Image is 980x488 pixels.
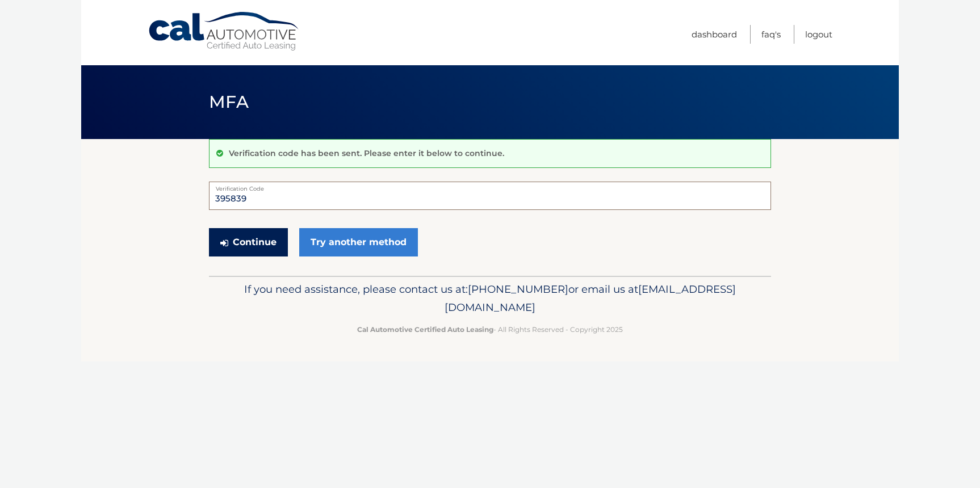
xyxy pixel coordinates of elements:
a: Cal Automotive [148,11,301,52]
span: [PHONE_NUMBER] [468,283,568,296]
span: [EMAIL_ADDRESS][DOMAIN_NAME] [445,283,736,314]
input: Verification Code [209,182,771,210]
p: Verification code has been sent. Please enter it below to continue. [229,148,504,158]
span: MFA [209,91,249,112]
a: Try another method [299,228,418,256]
label: Verification Code [209,182,771,191]
a: Logout [805,25,832,44]
p: - All Rights Reserved - Copyright 2025 [216,323,764,335]
a: FAQ's [761,25,781,44]
a: Dashboard [692,25,737,44]
p: If you need assistance, please contact us at: or email us at [216,280,764,317]
button: Continue [209,228,288,256]
strong: Cal Automotive Certified Auto Leasing [357,325,493,334]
